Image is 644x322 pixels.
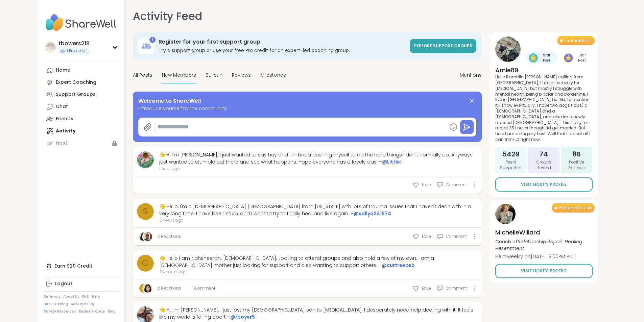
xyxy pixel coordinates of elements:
[44,76,119,89] a: Expert Coaching
[422,285,431,291] span: Love
[56,103,68,110] div: Chat
[529,53,538,63] img: Star Peer
[422,182,431,188] span: Love
[58,40,90,47] div: tbowers218
[539,149,548,159] span: 74
[55,280,72,287] div: Logout
[354,210,391,217] a: @sallyd241974
[138,97,201,105] span: Welcome to ShareWell
[574,53,590,63] span: Star Host
[460,72,482,79] span: Mentions
[495,66,593,74] h4: Amie89
[44,309,76,314] a: Safety Resources
[521,268,567,274] span: Visit Host’s Profile
[82,294,89,299] a: FAQ
[143,205,148,218] span: s
[531,159,557,171] span: Groups Hosted
[495,204,516,224] img: MichelleWillard
[410,39,476,53] a: Explore support groups
[142,257,148,269] span: c
[564,53,573,63] img: Star Host
[446,285,467,291] span: Comment
[143,232,152,241] img: AdamsTortora
[44,260,119,272] div: Earn $20 Credit
[56,67,70,74] div: Home
[495,253,593,260] p: Held weekly on [DATE] 12:00PM PDT
[495,36,521,62] img: Amie89
[45,42,56,53] img: tbowers218
[44,137,119,149] a: Host
[495,228,593,237] h4: MichelleWillard
[495,74,593,143] p: Hello Ramblin [PERSON_NAME] calling from [GEOGRAPHIC_DATA], I am in recovery for [MEDICAL_DATA] b...
[498,159,524,171] span: Peers Supported
[230,314,255,320] a: @rboyer5
[382,262,415,269] a: @curtreeceb
[44,89,119,101] a: Support Groups
[159,203,478,217] div: 👋 Hello, I'm a [DEMOGRAPHIC_DATA] [DEMOGRAPHIC_DATA] from [US_STATE] with lots of trauma issues t...
[56,91,96,98] div: Support Groups
[44,294,61,299] a: Referrals
[71,302,95,306] a: Safety Policy
[157,285,181,291] a: 2 Reactions
[159,255,478,269] div: 👋 Hello I am Nahsheerah. [DEMOGRAPHIC_DATA]. Looking to attend groups and also hold a few of my o...
[133,72,152,79] span: All Posts
[192,285,215,291] span: 1 Comment
[56,79,96,86] div: Expert Coaching
[206,72,222,79] span: Bulletin
[414,43,472,49] span: Explore support groups
[44,278,119,290] a: Logout
[159,151,478,166] div: 👋 Hi I'm [PERSON_NAME]. I just wanted to say hey and I'm kinda pushing myself to do the hard thin...
[79,309,105,314] a: Redeem Code
[422,233,431,240] span: Love
[56,116,73,122] div: Friends
[446,233,467,240] span: Comment
[44,11,119,34] img: ShareWell Nav Logo
[495,238,593,252] p: Coach of
[495,238,582,252] i: Relationship Repair: Healing Resentment
[521,181,567,188] span: Visit Host’s Profile
[232,72,251,79] span: Reviews
[565,38,592,43] span: Featured Host
[92,294,100,299] a: Help
[502,149,520,159] span: 5429
[162,72,196,79] span: New Members
[44,101,119,113] a: Chat
[382,158,402,165] a: @Little1
[44,302,68,306] a: Host Training
[495,177,593,192] a: Visit Host’s Profile
[159,47,406,54] h3: Try a support group or use your free Pro credit for an expert-led coaching group.
[149,37,156,43] div: 1
[564,159,590,171] span: Positive Reviews
[572,149,581,159] span: 86
[138,105,476,112] span: Introduce yourself to the community.
[133,8,202,24] h1: Activity Feed
[495,264,593,278] a: Visit Host’s Profile
[157,233,181,240] a: 2 Reactions
[143,284,152,293] img: cececheng
[44,113,119,125] a: Friends
[142,284,145,293] span: s
[63,294,79,299] a: About Us
[137,203,154,220] a: s
[44,64,119,76] a: Home
[137,151,154,168] img: Little1
[260,72,286,79] span: Milestones
[159,217,478,223] span: 3 hours ago
[139,232,148,241] img: cececheng
[108,309,116,314] a: Blog
[159,38,406,46] h3: Register for your first support group
[67,48,88,54] span: 1 Pro credit
[159,269,478,275] span: 22 hours ago
[137,255,154,272] a: c
[539,53,554,63] span: Star Peer
[446,182,467,188] span: Comment
[559,205,592,210] span: Featured Coach
[159,166,478,172] span: 1 hour ago
[56,140,67,147] div: Host
[159,306,478,321] div: 👋 Hi, I’m [PERSON_NAME]. I just lost my [DEMOGRAPHIC_DATA] son to [MEDICAL_DATA]. I desperately n...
